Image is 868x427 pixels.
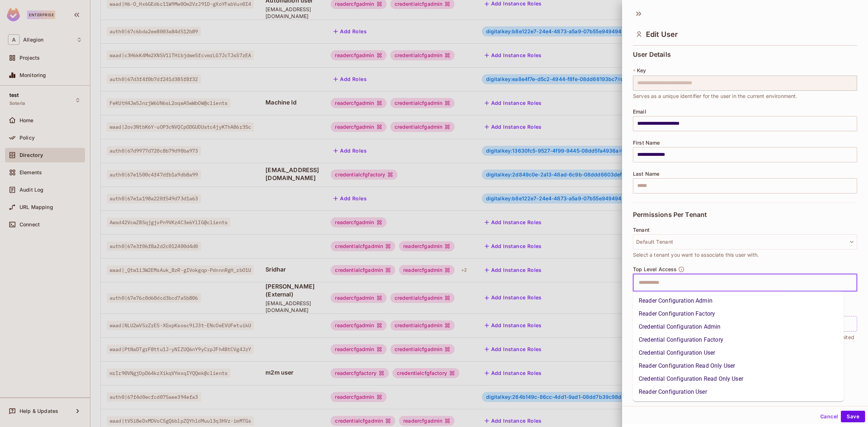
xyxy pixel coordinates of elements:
[633,211,707,218] span: Permissions Per Tenant
[817,411,841,422] button: Cancel
[633,320,844,333] li: Credential Configuration Admin
[633,266,677,272] span: Top Level Access
[841,411,865,422] button: Save
[633,294,844,307] li: Reader Configuration Admin
[633,385,844,398] li: Reader Configuration User
[633,171,659,177] span: Last Name
[637,68,646,73] span: Key
[633,359,844,372] li: Reader Configuration Read Only User
[633,109,646,115] span: Email
[633,234,857,249] button: Default Tenant
[646,30,678,39] span: Edit User
[633,307,844,320] li: Reader Configuration Factory
[633,51,671,58] span: User Details
[633,372,844,385] li: Credential Configuration Read Only User
[633,333,844,346] li: Credential Configuration Factory
[633,140,660,146] span: First Name
[853,282,855,283] button: Close
[633,227,650,233] span: Tenant
[633,251,759,259] span: Select a tenant you want to associate this user with.
[633,92,797,100] span: Serves as a unique identifier for the user in the current environment.
[633,346,844,359] li: Credential Configuration User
